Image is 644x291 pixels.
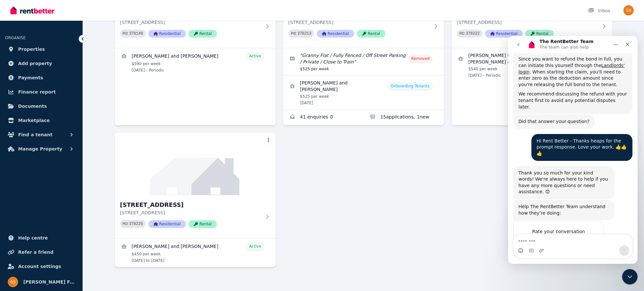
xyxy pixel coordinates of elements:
[18,248,53,256] span: Refer a friend
[459,32,465,35] small: PID
[148,220,186,228] span: Residential
[5,100,77,113] a: Documents
[120,19,261,26] p: [STREET_ADDRESS]
[588,7,610,14] div: Inbox
[452,48,612,82] a: View details for Vitaliano (Victor) Pulaa and Fili Mariner
[129,222,143,226] code: 378225
[18,88,56,96] span: Finance report
[288,19,430,26] p: [STREET_ADDRESS]
[20,212,26,217] button: Gif picker
[10,6,54,15] img: RentBetter
[18,60,52,67] span: Add property
[129,31,143,36] code: 378146
[18,234,48,242] span: Help centre
[115,239,276,267] a: View details for Daniel and Cody De Guzman
[622,269,638,285] iframe: Intercom live chat
[5,43,77,56] a: Properties
[188,220,217,228] span: Rental
[5,71,77,84] a: Payments
[466,31,480,36] code: 378222
[364,110,444,125] a: Applications for 15A Crown St, Riverstone
[5,57,77,70] a: Add property
[457,19,598,26] p: [STREET_ADDRESS]
[10,212,15,217] button: Emoji picker
[18,45,45,53] span: Properties
[5,246,77,259] a: Refer a friend
[283,110,364,125] a: Enquiries for 15A Crown St, Riverstone
[485,30,523,38] span: Residential
[120,200,261,209] h3: [STREET_ADDRESS]
[12,192,89,199] div: Rate your conversation
[18,102,47,110] span: Documents
[148,30,186,38] span: Residential
[5,231,77,244] a: Help centre
[508,36,638,264] iframe: Intercom live chat
[111,209,121,220] button: Send a message…
[283,76,444,109] a: View details for Alvin Banaag and Edwin Bico
[115,48,276,77] a: View details for Lemuel and Liberty Ramos
[283,48,444,75] a: Edit listing: Granny Flat / Fully Fenced / Off Street Parking / Private / Close to Train
[8,277,18,287] img: Stanyer Family Super Pty Ltd ATF Stanyer Family Super
[297,31,311,36] code: 378213
[188,30,217,38] span: Rental
[123,222,128,226] small: PID
[5,128,77,141] button: Find a tenant
[31,212,36,217] button: Upload attachment
[23,278,75,286] span: [PERSON_NAME] Family Super Pty Ltd ATF [PERSON_NAME] Family Super
[5,260,77,273] a: Account settings
[5,185,124,231] div: The RentBetter Team says…
[18,131,52,139] span: Find a tenant
[5,36,26,40] span: ORGANISE
[357,30,385,38] span: Rental
[5,85,77,98] a: Finance report
[525,30,554,38] span: Rental
[291,32,296,35] small: PID
[120,209,261,216] p: [STREET_ADDRESS]
[18,263,61,270] span: Account settings
[6,198,124,209] textarea: Message…
[18,145,62,153] span: Manage Property
[18,74,43,82] span: Payments
[317,30,354,38] span: Residential
[5,114,77,127] a: Marketplace
[115,133,276,195] img: 43A Catalina St, North St Marys
[264,136,273,145] button: More options
[115,133,276,238] a: 43A Catalina St, North St Marys[STREET_ADDRESS][STREET_ADDRESS]PID 378225ResidentialRental
[5,142,77,155] button: Manage Property
[623,5,634,16] img: Stanyer Family Super Pty Ltd ATF Stanyer Family Super
[18,117,50,124] span: Marketplace
[123,32,128,35] small: PID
